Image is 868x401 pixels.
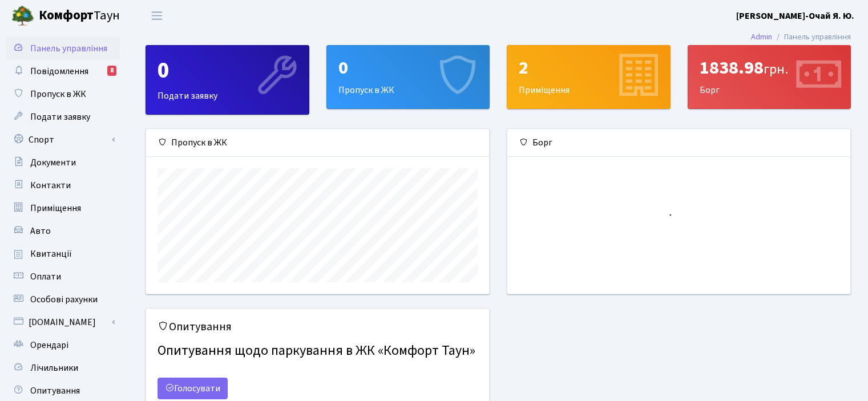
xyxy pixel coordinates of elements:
li: Панель управління [772,31,851,43]
nav: breadcrumb [734,25,868,49]
a: Подати заявку [6,106,120,128]
a: Квитанції [6,242,120,265]
span: Лічильники [30,362,78,374]
span: Приміщення [30,202,81,214]
b: [PERSON_NAME]-Очай Я. Ю. [736,10,854,22]
a: Спорт [6,128,120,151]
span: Пропуск в ЖК [30,88,86,100]
a: Приміщення [6,197,120,220]
a: Оплати [6,265,120,288]
div: Пропуск в ЖК [327,46,490,108]
div: Борг [507,129,850,157]
span: Повідомлення [30,65,88,78]
span: Опитування [30,384,80,397]
a: Пропуск в ЖК [6,83,120,106]
a: Орендарі [6,334,120,357]
span: Орендарі [30,339,68,351]
span: грн. [764,59,788,79]
span: Авто [30,225,51,237]
a: 2Приміщення [507,45,671,109]
div: Борг [688,46,851,108]
h4: Опитування щодо паркування в ЖК «Комфорт Таун» [158,338,478,364]
div: 0 [158,57,297,84]
a: 0Пропуск в ЖК [326,45,490,109]
span: Оплати [30,270,61,283]
span: Подати заявку [30,111,90,123]
a: Admin [751,31,772,43]
div: Пропуск в ЖК [146,129,489,157]
button: Переключити навігацію [143,6,171,25]
span: Особові рахунки [30,293,98,306]
a: Особові рахунки [6,288,120,311]
img: logo.png [11,5,34,27]
a: [DOMAIN_NAME] [6,311,120,334]
a: Контакти [6,174,120,197]
div: 1838.98 [700,57,839,79]
span: Панель управління [30,42,107,55]
a: Документи [6,151,120,174]
span: Квитанції [30,248,72,260]
a: Повідомлення8 [6,60,120,83]
a: [PERSON_NAME]-Очай Я. Ю. [736,9,854,23]
h5: Опитування [158,320,478,334]
a: Панель управління [6,37,120,60]
a: Голосувати [158,378,228,399]
div: 2 [519,57,659,79]
div: 0 [338,57,478,79]
a: 0Подати заявку [146,45,309,115]
span: Контакти [30,179,71,192]
div: 8 [107,66,116,76]
b: Комфорт [39,6,94,25]
span: Таун [39,6,120,26]
div: Подати заявку [146,46,309,114]
a: Лічильники [6,357,120,379]
a: Авто [6,220,120,242]
span: Документи [30,156,76,169]
div: Приміщення [507,46,670,108]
